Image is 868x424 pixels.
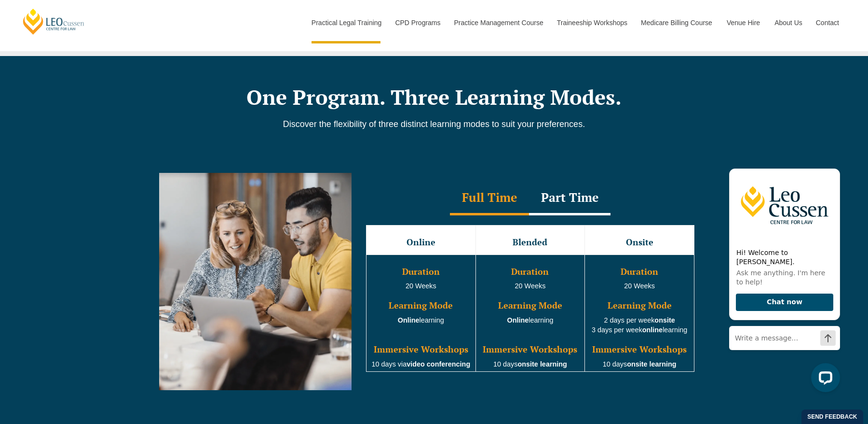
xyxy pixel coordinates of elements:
p: Discover the flexibility of three distinct learning modes to suit your preferences. [159,119,709,129]
a: Practice Management Course [447,2,550,43]
h3: Immersive Workshops [367,345,475,354]
h3: Online [367,238,475,247]
span: 20 Weeks [406,282,436,290]
h3: Duration [477,267,584,277]
h3: Learning Mode [586,301,693,311]
strong: online [642,326,663,334]
div: Full Time [450,182,529,215]
strong: video conferencing [407,360,470,368]
h2: One Program. Three Learning Modes. [159,85,709,109]
h3: Immersive Workshops [586,345,693,354]
strong: onsite learning [518,360,567,368]
strong: onsite [654,316,675,324]
a: [PERSON_NAME] Centre for Law [22,8,86,35]
a: Venue Hire [719,2,767,43]
strong: onsite learning [627,360,676,368]
span: Duration [402,266,440,277]
strong: Online [507,316,529,324]
h3: Onsite [586,238,693,247]
a: Practical Legal Training [304,2,388,43]
a: Traineeship Workshops [550,2,634,43]
iframe: LiveChat chat widget [721,159,844,400]
a: About Us [767,2,809,43]
h3: Duration [586,267,693,277]
h3: Immersive Workshops [477,345,584,354]
a: Contact [809,2,846,43]
td: learning 10 days via [366,254,476,372]
td: 20 Weeks 2 days per week 3 days per week learning 10 days [585,254,694,372]
h3: Blended [477,238,584,247]
h3: Learning Mode [367,301,475,311]
div: Part Time [529,182,610,215]
h3: Learning Mode [477,301,584,311]
a: CPD Programs [388,2,447,43]
td: 20 Weeks learning 10 days [475,254,585,372]
strong: Online [398,316,420,324]
a: Medicare Billing Course [634,2,719,43]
